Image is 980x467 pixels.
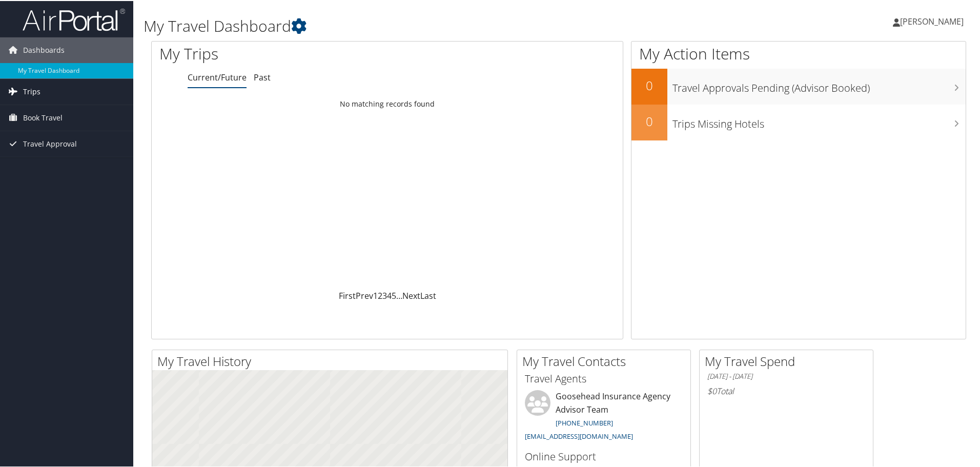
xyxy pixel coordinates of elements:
[525,431,633,440] a: [EMAIL_ADDRESS][DOMAIN_NAME]
[23,130,77,156] span: Travel Approval
[525,449,683,463] h3: Online Support
[396,289,402,300] span: …
[392,289,396,300] a: 5
[157,352,507,369] h2: My Travel History
[631,104,966,139] a: 0Trips Missing Hotels
[356,289,373,300] a: Prev
[373,289,378,300] a: 1
[707,384,865,396] h6: Total
[339,289,356,300] a: First
[631,68,966,104] a: 0Travel Approvals Pending (Advisor Booked)
[159,42,419,64] h1: My Trips
[402,289,420,300] a: Next
[631,42,966,64] h1: My Action Items
[254,71,271,82] a: Past
[23,36,65,62] span: Dashboards
[522,352,690,369] h2: My Travel Contacts
[672,75,966,94] h3: Travel Approvals Pending (Advisor Booked)
[705,352,873,369] h2: My Travel Spend
[631,76,667,93] h2: 0
[893,5,974,36] a: [PERSON_NAME]
[144,14,697,36] h1: My Travel Dashboard
[387,289,392,300] a: 4
[520,389,688,444] li: Goosehead Insurance Agency Advisor Team
[382,289,387,300] a: 3
[707,371,865,380] h6: [DATE] - [DATE]
[525,371,683,385] h3: Travel Agents
[23,104,63,130] span: Book Travel
[23,7,125,31] img: airportal-logo.png
[188,71,247,82] a: Current/Future
[420,289,436,300] a: Last
[672,111,966,130] h3: Trips Missing Hotels
[556,417,613,427] a: [PHONE_NUMBER]
[900,15,964,26] span: [PERSON_NAME]
[707,384,717,396] span: $0
[23,78,40,104] span: Trips
[631,112,667,129] h2: 0
[152,94,623,112] td: No matching records found
[378,289,382,300] a: 2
